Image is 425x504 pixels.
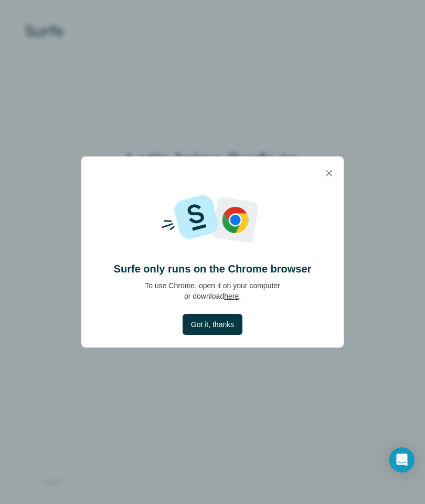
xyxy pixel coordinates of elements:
img: Surfe and Google logos [146,190,279,249]
a: here [224,292,239,300]
button: Got it, thanks [183,314,242,335]
h4: Surfe only runs on the Chrome browser [114,261,312,276]
p: To use Chrome, open it on your computer or download . [145,280,280,301]
div: Open Intercom Messenger [389,447,415,472]
span: Got it, thanks [191,319,234,330]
